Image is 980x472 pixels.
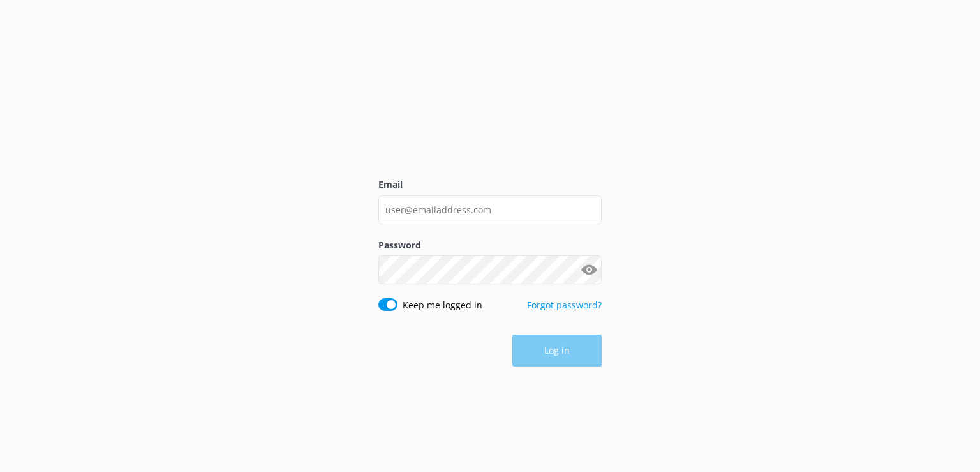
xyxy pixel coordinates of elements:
[378,178,602,192] label: Email
[527,299,602,311] a: Forgot password?
[576,257,602,283] button: Show password
[378,195,602,224] input: user@emailaddress.com
[378,238,602,252] label: Password
[403,298,482,312] label: Keep me logged in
